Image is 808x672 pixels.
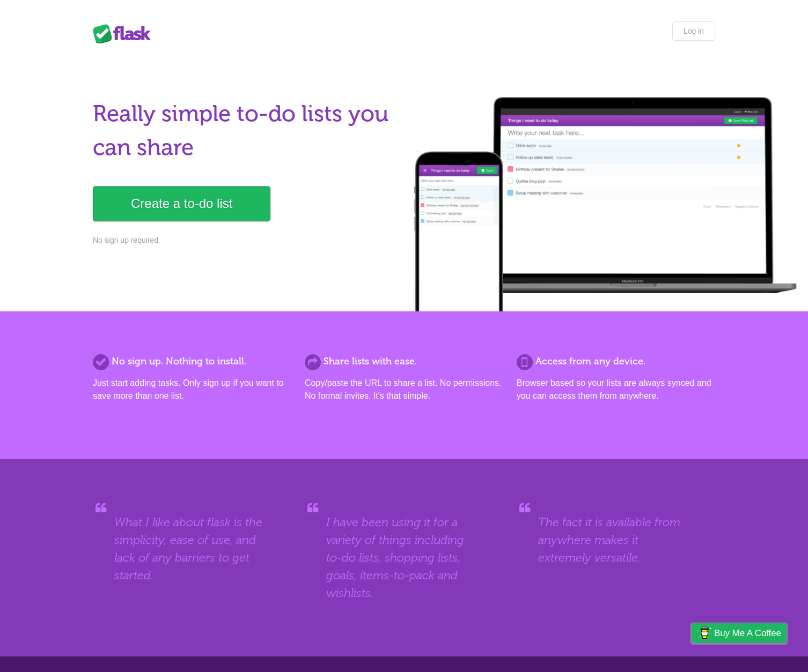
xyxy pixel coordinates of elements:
[93,235,398,246] p: No sign up required
[692,623,787,643] a: Buy me a coffee
[93,354,291,369] h2: No sign up. Nothing to install.
[517,377,715,402] p: Browser based so your lists are always synced and you can access them from anywhere.
[714,624,781,643] span: Buy me a coffee
[93,186,270,221] a: Create a to-do list
[93,24,157,43] div: Flask Lists
[672,21,715,41] a: Log in
[538,513,694,566] blockquote: The fact it is available from anywhere makes it extremely versatile.
[326,513,482,602] blockquote: I have been using it for a variety of things including to-do lists, shopping lists, goals, items-...
[93,97,398,165] h1: Really simple to-do lists you can share
[93,377,291,402] p: Just start adding tasks. Only sign up if you want to save more than one list.
[114,513,270,584] blockquote: What I like about flask is the simplicity, ease of use, and lack of any barriers to get started.
[305,354,503,369] h2: Share lists with ease.
[697,624,711,642] img: Buy me a coffee
[305,377,503,402] p: Copy/paste the URL to share a list. No permissions. No formal invites. It's that simple.
[517,354,715,369] h2: Access from any device.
